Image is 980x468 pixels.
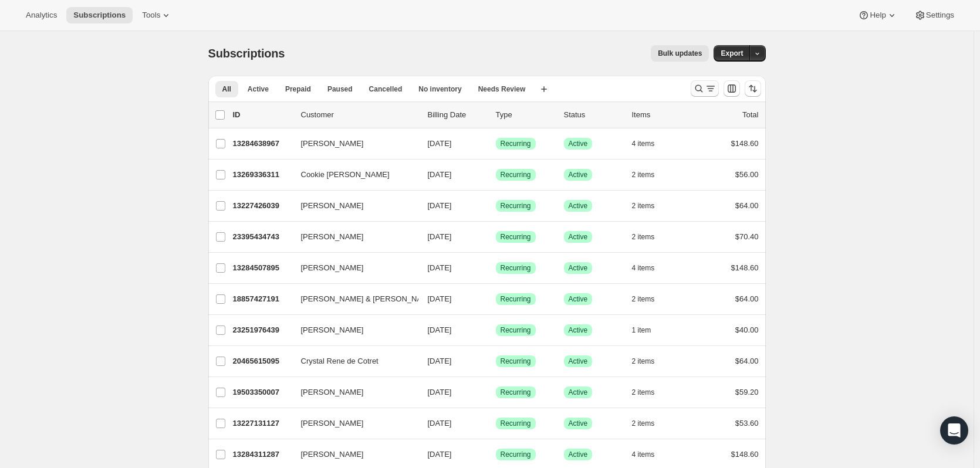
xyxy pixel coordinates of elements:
span: [PERSON_NAME] [301,231,364,243]
div: 13269336311Cookie [PERSON_NAME][DATE]SuccessRecurringSuccessActive2 items$56.00 [233,167,759,183]
span: Recurring [501,263,531,273]
span: Crystal Rene de Cotret [301,355,379,367]
span: Bulk updates [658,49,702,58]
span: $59.20 [735,388,759,396]
span: Active [569,232,588,242]
button: Tools [135,7,179,23]
span: Cookie [PERSON_NAME] [301,169,390,181]
div: 20465615095Crystal Rene de Cotret[DATE]SuccessRecurringSuccessActive2 items$64.00 [233,353,759,369]
p: 13227131127 [233,418,292,429]
button: Search and filter results [691,80,719,97]
span: All [222,84,231,94]
span: $148.60 [731,139,759,148]
span: 2 items [632,388,655,397]
button: [PERSON_NAME] [294,134,411,153]
button: 2 items [632,229,668,245]
span: Recurring [501,294,531,304]
span: Active [569,325,588,335]
span: 2 items [632,419,655,428]
span: Recurring [501,139,531,148]
span: 2 items [632,294,655,304]
div: 23251976439[PERSON_NAME][DATE]SuccessRecurringSuccessActive1 item$40.00 [233,322,759,338]
span: [PERSON_NAME] [301,324,364,336]
p: 20465615095 [233,355,292,367]
span: $53.60 [735,419,759,428]
span: Active [569,388,588,397]
span: Recurring [501,232,531,242]
button: 2 items [632,384,668,401]
button: [PERSON_NAME] [294,259,411,277]
p: Customer [301,109,418,121]
div: Open Intercom Messenger [940,416,968,445]
button: Help [851,7,904,23]
span: 2 items [632,201,655,211]
span: Subscriptions [208,47,285,60]
span: Recurring [501,201,531,211]
span: Recurring [501,170,531,179]
span: [PERSON_NAME] [301,386,364,398]
button: 2 items [632,353,668,369]
div: 13284311287[PERSON_NAME][DATE]SuccessRecurringSuccessActive4 items$148.60 [233,446,759,463]
button: [PERSON_NAME] [294,196,411,215]
button: 4 items [632,446,668,463]
button: 2 items [632,291,668,307]
span: Active [569,357,588,366]
p: ID [233,109,292,121]
span: [DATE] [428,201,452,210]
span: Help [870,11,886,20]
span: $148.60 [731,263,759,272]
button: 4 items [632,260,668,276]
span: 1 item [632,325,651,335]
p: 13227426039 [233,200,292,212]
span: [DATE] [428,357,452,365]
button: 1 item [632,322,664,338]
span: [DATE] [428,263,452,272]
span: Active [569,263,588,273]
button: Export [714,45,750,62]
button: Crystal Rene de Cotret [294,352,411,371]
span: Active [248,84,269,94]
span: $40.00 [735,325,759,334]
button: [PERSON_NAME] [294,383,411,402]
button: Cookie [PERSON_NAME] [294,165,411,184]
span: Analytics [26,11,57,20]
p: 23251976439 [233,324,292,336]
button: [PERSON_NAME] [294,321,411,340]
span: Recurring [501,450,531,459]
div: Type [496,109,555,121]
p: 13284638967 [233,138,292,150]
span: 2 items [632,170,655,179]
p: 13269336311 [233,169,292,181]
span: $148.60 [731,450,759,459]
button: [PERSON_NAME] [294,414,411,433]
span: Cancelled [369,84,403,94]
p: 19503350007 [233,386,292,398]
button: [PERSON_NAME] & [PERSON_NAME] [294,290,411,308]
button: [PERSON_NAME] [294,228,411,246]
p: 18857427191 [233,293,292,305]
span: [DATE] [428,325,452,334]
button: Subscriptions [66,7,133,23]
span: Active [569,294,588,304]
span: No inventory [418,84,461,94]
button: Settings [907,7,961,23]
button: Analytics [19,7,64,23]
span: Recurring [501,325,531,335]
span: Recurring [501,388,531,397]
p: Status [564,109,623,121]
span: Recurring [501,357,531,366]
span: [DATE] [428,139,452,148]
span: 4 items [632,450,655,459]
span: Settings [926,11,954,20]
span: $64.00 [735,294,759,303]
div: 13284638967[PERSON_NAME][DATE]SuccessRecurringSuccessActive4 items$148.60 [233,135,759,152]
span: Active [569,450,588,459]
button: 4 items [632,135,668,152]
span: Active [569,201,588,211]
span: [DATE] [428,419,452,428]
span: [PERSON_NAME] [301,449,364,460]
button: 2 items [632,198,668,214]
div: 18857427191[PERSON_NAME] & [PERSON_NAME][DATE]SuccessRecurringSuccessActive2 items$64.00 [233,291,759,307]
span: [DATE] [428,450,452,459]
span: [DATE] [428,294,452,303]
